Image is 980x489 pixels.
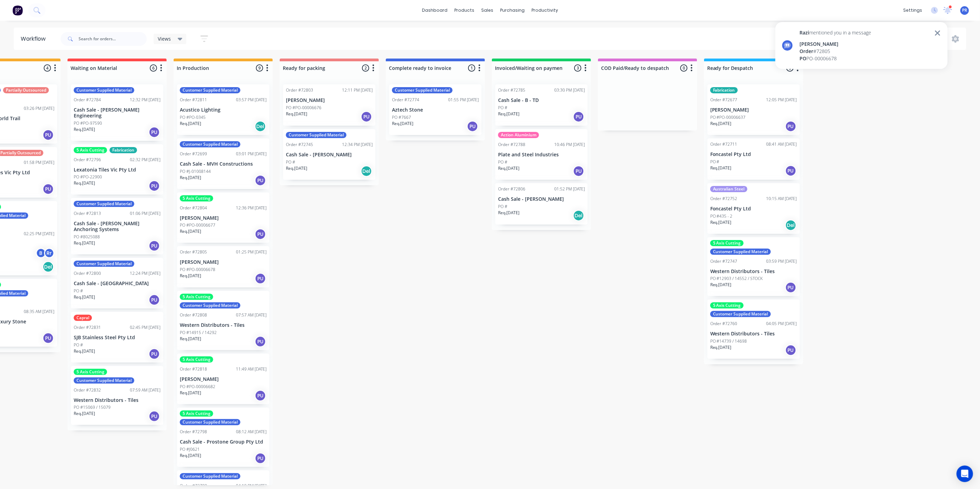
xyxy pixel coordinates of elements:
[180,390,201,396] p: Req. [DATE]
[710,258,737,264] div: Order #72747
[130,97,161,103] div: 12:32 PM [DATE]
[74,294,95,300] p: Req. [DATE]
[498,165,519,171] p: Req. [DATE]
[74,107,161,119] p: Cash Sale - [PERSON_NAME] Engineering
[149,127,160,138] div: PU
[180,161,267,167] p: Cash Sale - MVH Constructions
[43,184,54,195] div: PU
[451,5,478,15] div: products
[177,193,269,243] div: 5 Axis CuttingOrder #7280412:36 PM [DATE][PERSON_NAME]PO #PO-00006677Req.[DATE]PU
[180,473,240,479] div: Customer Supplied Material
[74,324,101,331] div: Order #72831
[286,165,307,171] p: Req. [DATE]
[573,210,584,221] div: Del
[74,288,83,294] p: PO #
[800,29,871,36] div: mentioned you in a message
[71,312,163,363] div: CapralOrder #7283102:45 PM [DATE]SJB Stainless Steel Pty LtdPO #Req.[DATE]PU
[236,312,267,318] div: 07:57 AM [DATE]
[180,330,217,336] p: PO #14915 / 14292
[74,281,161,287] p: Cash Sale - [GEOGRAPHIC_DATA]
[785,345,796,356] div: PU
[177,84,269,135] div: Customer Supplied MaterialOrder #7281103:57 PM [DATE]Acustico LightingPO #PO-0345Req.[DATE]Del
[554,142,585,148] div: 10:46 PM [DATE]
[180,249,207,255] div: Order #72805
[766,141,797,147] div: 08:41 AM [DATE]
[24,309,54,315] div: 08:35 AM [DATE]
[236,366,267,372] div: 11:49 AM [DATE]
[180,410,213,417] div: 5 Axis Cutting
[708,183,800,234] div: Australian SteelOrder #7275210:15 AM [DATE]Foncastel Pty LtdPO #435 - 2Req.[DATE]Del
[361,111,372,122] div: PU
[392,114,411,121] p: PO #7667
[74,369,107,375] div: 5 Axis Cutting
[177,138,269,189] div: Customer Supplied MaterialOrder #7269903:01 PM [DATE]Cash Sale - MVH ConstructionsPO #J-01008144R...
[286,97,373,103] p: [PERSON_NAME]
[255,336,266,347] div: PU
[74,87,134,93] div: Customer Supplied Material
[392,121,413,127] p: Req. [DATE]
[74,404,111,410] p: PO #15069 / 15079
[180,121,201,127] p: Req. [DATE]
[130,157,161,163] div: 02:32 PM [DATE]
[710,87,738,93] div: Fabrication
[710,275,763,282] p: PO #12903 / 14552 / STOCK
[177,291,269,350] div: 5 Axis CuttingCustomer Supplied MaterialOrder #7280807:57 AM [DATE]Western Distributors - TilesPO...
[12,5,23,15] img: Factory
[177,408,269,467] div: 5 Axis CuttingCustomer Supplied MaterialOrder #7279808:12 AM [DATE]Cash Sale - Prostone Group Pty...
[21,35,49,43] div: Workflow
[74,270,101,277] div: Order #72800
[286,142,313,148] div: Order #72745
[71,198,163,254] div: Customer Supplied MaterialOrder #7281301:06 PM [DATE]Cash Sale - [PERSON_NAME] Anchoring SystemsP...
[255,229,266,240] div: PU
[554,186,585,192] div: 01:52 PM [DATE]
[130,324,161,331] div: 02:45 PM [DATE]
[180,168,211,175] p: PO #J-01008144
[255,453,266,464] div: PU
[528,5,561,15] div: productivity
[573,111,584,122] div: PU
[710,165,732,171] p: Req. [DATE]
[180,151,207,157] div: Order #72699
[710,282,732,288] p: Req. [DATE]
[286,105,321,111] p: PO #PO-00006676
[361,166,372,177] div: Del
[180,366,207,372] div: Order #72818
[180,446,200,452] p: PO #J0621
[800,48,871,55] div: # 72805
[495,183,588,225] div: Order #7280601:52 PM [DATE]Cash Sale - [PERSON_NAME]PO #Req.[DATE]Del
[498,196,585,202] p: Cash Sale - [PERSON_NAME]
[74,120,102,126] p: PO #PO-97590
[573,166,584,177] div: PU
[177,246,269,288] div: Order #7280501:25 PM [DATE][PERSON_NAME]PO #PO-00006678Req.[DATE]PU
[498,152,585,158] p: Plate and Steel Industries
[255,273,266,284] div: PU
[498,142,525,148] div: Order #72788
[708,138,800,180] div: Order #7271108:41 AM [DATE]Foncastel Pty LtdPO #Req.[DATE]PU
[130,387,161,393] div: 07:59 AM [DATE]
[800,55,871,62] div: PO-00006678
[286,111,307,117] p: Req. [DATE]
[710,196,737,202] div: Order #72752
[710,240,744,246] div: 5 Axis Cutting
[710,141,737,147] div: Order #72711
[962,7,967,13] span: PR
[710,114,746,121] p: PO #PO-00006637
[498,105,507,111] p: PO #
[130,270,161,277] div: 12:24 PM [DATE]
[43,333,54,344] div: PU
[180,195,213,201] div: 5 Axis Cutting
[74,342,83,348] p: PO #
[74,377,134,384] div: Customer Supplied Material
[710,344,732,351] p: Req. [DATE]
[392,97,419,103] div: Order #72774
[74,397,161,403] p: Western Distributors - Tiles
[74,210,101,217] div: Order #72813
[236,97,267,103] div: 03:57 PM [DATE]
[177,354,269,404] div: 5 Axis CuttingOrder #7281811:49 AM [DATE][PERSON_NAME]PO #PO-00006682Req.[DATE]PU
[710,206,797,212] p: Foncastel Pty Ltd
[180,356,213,363] div: 5 Axis Cutting
[74,147,107,153] div: 5 Axis Cutting
[36,248,46,258] div: B
[283,84,375,126] div: Order #7280312:11 PM [DATE][PERSON_NAME]PO #PO-00006676Req.[DATE]PU
[180,273,201,279] p: Req. [DATE]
